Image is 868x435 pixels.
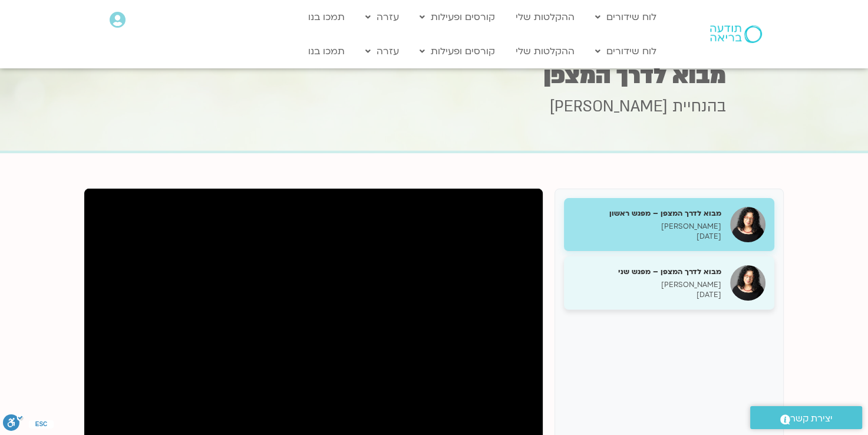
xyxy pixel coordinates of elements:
[750,406,862,429] a: יצירת קשר
[710,25,762,43] img: תודעה בריאה
[510,6,580,28] a: ההקלטות שלי
[573,280,721,290] p: [PERSON_NAME]
[573,266,721,277] h5: מבוא לדרך המצפן – מפגש שני
[359,6,405,28] a: עזרה
[589,40,662,62] a: לוח שידורים
[302,40,351,62] a: תמכו בנו
[730,265,765,301] img: מבוא לדרך המצפן – מפגש שני
[573,222,721,232] p: [PERSON_NAME]
[573,232,721,242] p: [DATE]
[573,290,721,300] p: [DATE]
[359,40,405,62] a: עזרה
[143,64,726,87] h1: מבוא לדרך המצפן
[730,207,765,242] img: מבוא לדרך המצפן – מפגש ראשון
[672,96,726,117] span: בהנחיית
[510,40,580,62] a: ההקלטות שלי
[589,6,662,28] a: לוח שידורים
[790,411,833,427] span: יצירת קשר
[414,6,501,28] a: קורסים ופעילות
[302,6,351,28] a: תמכו בנו
[414,40,501,62] a: קורסים ופעילות
[573,208,721,219] h5: מבוא לדרך המצפן – מפגש ראשון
